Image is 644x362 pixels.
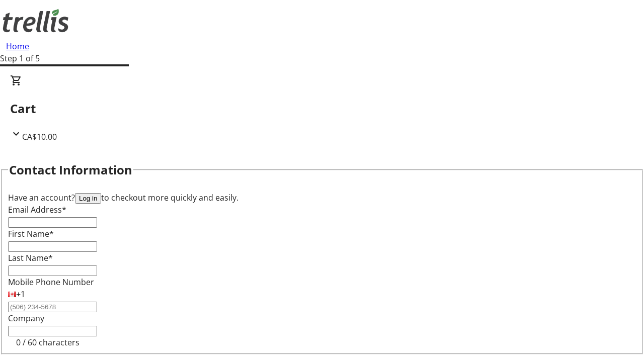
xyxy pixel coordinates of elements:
span: CA$10.00 [22,131,57,142]
label: First Name* [8,228,54,239]
button: Log in [75,193,101,204]
label: Company [8,313,44,324]
h2: Contact Information [9,161,132,179]
label: Last Name* [8,252,53,263]
tr-character-limit: 0 / 60 characters [16,337,79,348]
div: Have an account? to checkout more quickly and easily. [8,192,636,204]
h2: Cart [10,100,634,118]
div: CartCA$10.00 [10,74,634,143]
label: Email Address* [8,204,66,215]
label: Mobile Phone Number [8,277,94,288]
input: (506) 234-5678 [8,302,97,312]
